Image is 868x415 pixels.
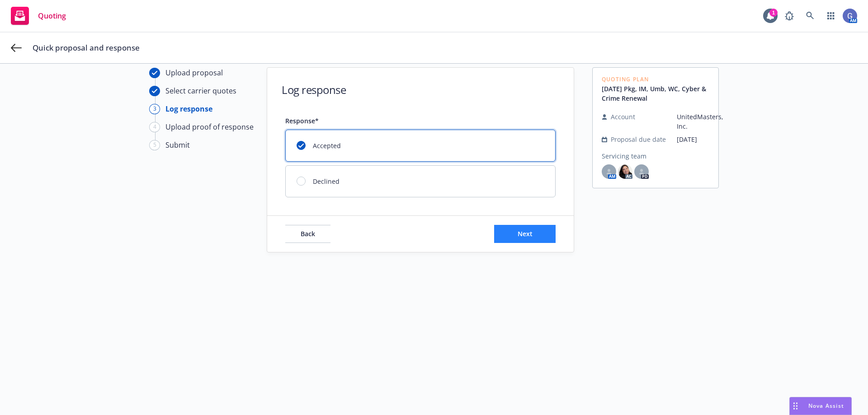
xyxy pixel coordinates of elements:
div: 4 [149,122,160,132]
span: photoAC [618,164,632,179]
div: 3 [149,104,160,114]
div: 1 [769,9,778,17]
span: Quoting [38,12,66,19]
div: Log response [165,103,212,114]
span: Servicing team [602,151,723,161]
span: AM [602,164,616,179]
div: Upload proof of response [165,121,254,132]
span: [DATE] [677,135,723,144]
div: Drag to move [790,397,801,415]
button: Back [285,225,330,243]
span: Next [518,229,533,238]
button: Next [494,225,556,243]
span: Declined [313,177,340,186]
span: Account [611,112,635,121]
div: Select carrier quotes [165,85,236,96]
a: Search [801,7,819,25]
img: photo [618,164,632,179]
span: PD [634,164,649,179]
a: [DATE] Pkg, IM, Umb, WC, Cyber & Crime Renewal [602,84,723,103]
span: Nova Assist [808,402,844,410]
a: Switch app [822,7,840,25]
span: UnitedMasters, Inc. [677,112,723,131]
div: Upload proposal [165,67,223,78]
span: Back [301,229,315,238]
span: Proposal due date [611,135,666,144]
button: Nova Assist [789,397,852,415]
div: 5 [149,140,160,150]
h1: Log response [282,82,346,97]
a: Quoting [7,3,70,28]
span: Quoting Plan [602,77,723,82]
img: photo [843,9,857,23]
span: Accepted [313,141,341,150]
div: Submit [165,140,190,150]
a: Report a Bug [780,7,798,25]
span: Response* [285,117,319,125]
span: Quick proposal and response [33,42,140,53]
